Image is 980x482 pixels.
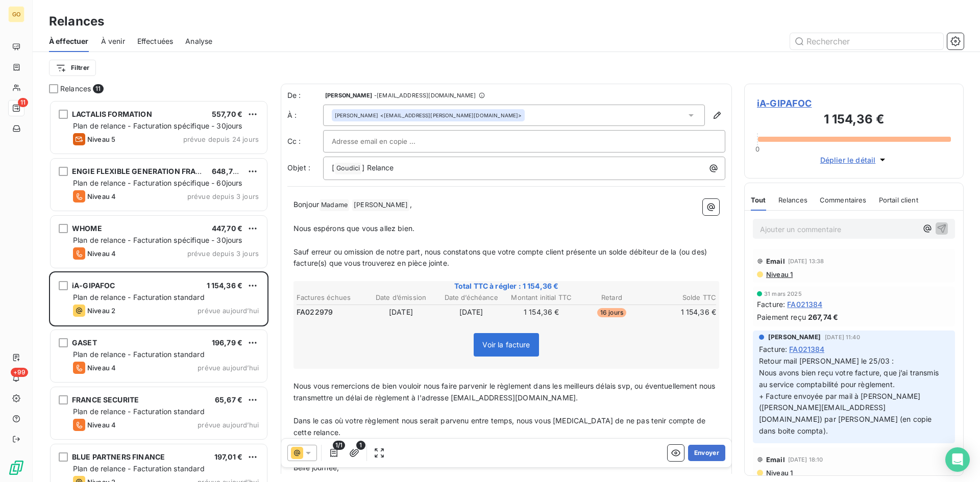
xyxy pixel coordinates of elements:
span: Bonjour [293,200,319,209]
span: [DATE] 13:38 [788,258,824,264]
span: Niveau 4 [87,364,116,372]
span: prévue aujourd’hui [198,307,259,315]
span: 0 [755,145,759,153]
span: Facture : [759,344,787,354]
span: Madame [320,199,349,211]
span: Plan de relance - Facturation standard [73,407,205,416]
span: BLUE PARTNERS FINANCE [72,452,165,461]
span: 31 mars 2025 [764,291,802,297]
span: 557,70 € [212,110,242,118]
td: 1 154,36 € [647,307,717,318]
span: Niveau 1 [765,469,793,477]
span: prévue aujourd’hui [198,421,259,429]
span: Niveau 5 [87,135,115,143]
span: ENGIE FLEXIBLE GENERATION FRANCE [72,167,211,175]
span: FA021384 [789,344,824,354]
span: prévue depuis 3 jours [187,192,259,200]
span: Sauf erreur ou omission de notre part, nous constatons que votre compte client présente un solde ... [293,247,709,268]
span: Facture : [757,299,785,310]
span: Total TTC à régler : 1 154,36 € [295,281,718,291]
button: Déplier le détail [817,154,891,166]
span: prévue depuis 24 jours [183,135,259,143]
span: Plan de relance - Facturation spécifique - 30jours [73,121,242,130]
span: [PERSON_NAME] [768,333,821,342]
span: Objet : [287,163,310,172]
span: prévue depuis 3 jours [187,249,259,258]
input: Adresse email en copie ... [332,134,442,149]
span: Plan de relance - Facturation standard [73,350,205,359]
th: Montant initial TTC [507,292,576,303]
div: grid [49,100,268,482]
span: Relances [60,84,91,94]
th: Retard [577,292,647,303]
span: Plan de relance - Facturation standard [73,464,205,473]
span: 11 [18,98,28,107]
span: Niveau 4 [87,249,116,258]
span: 65,67 € [215,395,242,404]
span: 267,74 € [808,312,838,322]
span: Relances [778,196,807,204]
span: Niveau 4 [87,421,116,429]
span: - [EMAIL_ADDRESS][DOMAIN_NAME] [374,92,476,98]
div: GO [8,6,24,22]
span: Email [766,257,785,265]
label: Cc : [287,136,323,146]
span: iA-GIPAFOC [72,281,115,290]
span: 16 jours [597,308,626,317]
span: Commentaires [820,196,867,204]
span: 1/1 [333,441,345,450]
h3: Relances [49,12,104,31]
span: Dans le cas où votre règlement nous serait parvenu entre temps, nous vous [MEDICAL_DATA] de ne pa... [293,416,707,437]
span: Effectuées [137,36,174,46]
span: 1 154,36 € [207,281,243,290]
span: Email [766,455,785,464]
button: Envoyer [688,445,725,461]
span: 11 [93,84,103,93]
label: À : [287,110,323,120]
th: Solde TTC [647,292,717,303]
span: Analyse [185,36,212,46]
span: Nous vous remercions de bien vouloir nous faire parvenir le règlement dans les meilleurs délais s... [293,382,718,402]
span: Belle journée, [293,463,339,472]
span: FA022979 [297,307,333,317]
span: [PERSON_NAME] [335,112,378,119]
input: Rechercher [790,33,943,49]
span: 1 [356,441,365,450]
span: Paiement reçu [757,312,806,322]
span: Goudici [335,163,361,174]
span: [ [332,163,334,172]
span: 648,78 € [212,167,244,175]
span: Portail client [879,196,918,204]
span: [DATE] 11:40 [825,334,860,340]
span: [DATE] 18:10 [788,456,823,463]
td: [DATE] [436,307,506,318]
span: FA021384 [787,299,822,310]
span: iA-GIPAFOC [757,96,951,110]
div: Open Intercom Messenger [945,447,970,472]
span: De : [287,90,323,100]
th: Factures échues [296,292,365,303]
span: ] Relance [362,163,394,172]
h3: 1 154,36 € [757,110,951,131]
span: +99 [11,368,28,377]
span: Retour mail [PERSON_NAME] le 25/03 : Nous avons bien reçu votre facture, que j’ai transmis au ser... [759,357,941,435]
th: Date d’émission [366,292,436,303]
div: <[EMAIL_ADDRESS][PERSON_NAME][DOMAIN_NAME]> [335,112,522,119]
span: , [410,200,412,209]
button: Filtrer [49,60,96,76]
span: LACTALIS FORMATION [72,110,152,118]
span: [PERSON_NAME] [352,199,409,211]
span: WHOME [72,224,102,233]
span: 197,01 € [214,452,242,461]
span: GASET [72,338,97,347]
span: Tout [751,196,766,204]
span: Déplier le détail [820,155,876,165]
th: Date d’échéance [436,292,506,303]
td: [DATE] [366,307,436,318]
span: Niveau 4 [87,192,116,200]
span: Plan de relance - Facturation standard [73,293,205,301]
span: [PERSON_NAME] [325,92,372,98]
img: Logo LeanPay [8,460,24,476]
span: Nous espérons que vous allez bien. [293,224,414,233]
span: À venir [101,36,125,46]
